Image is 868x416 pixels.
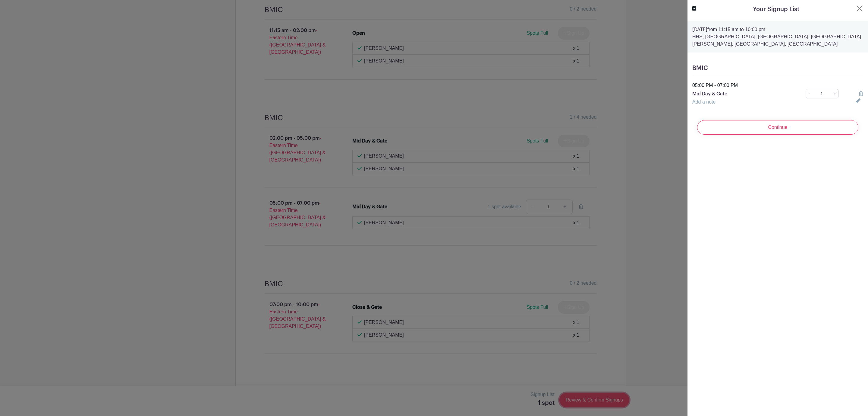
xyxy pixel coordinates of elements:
strong: [DATE] [692,27,707,32]
button: Close [856,5,863,12]
input: Continue [697,120,858,135]
p: from 11:15 am to 10:00 pm [692,26,863,33]
p: HHS, [GEOGRAPHIC_DATA], [GEOGRAPHIC_DATA], [GEOGRAPHIC_DATA][PERSON_NAME], [GEOGRAPHIC_DATA], [GE... [692,33,863,48]
p: Mid Day & Gate [692,90,789,98]
a: Add a note [692,99,715,104]
a: + [831,89,839,98]
div: 05:00 PM - 07:00 PM [689,82,867,89]
a: - [806,89,812,98]
h5: BMIC [692,65,863,72]
h5: Your Signup List [753,5,799,14]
